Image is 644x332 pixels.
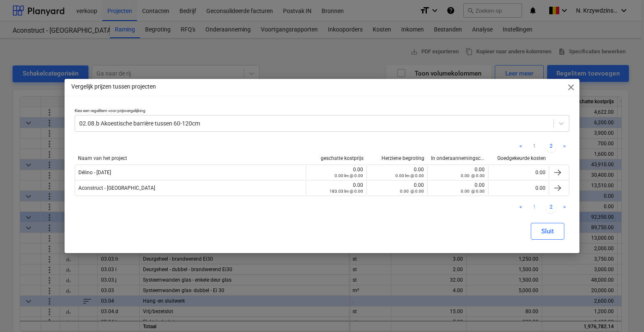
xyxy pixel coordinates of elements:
span: close [566,82,576,92]
div: Sluit [541,226,554,237]
small: 183.03 lm @ 0.00 [330,189,363,193]
small: 0.00 @ 0.00 [461,173,485,178]
a: Previous page [516,142,526,152]
div: 0.00 [370,182,424,194]
p: Kies een regelitem voor prijsvergelijking [75,108,570,115]
div: 0.00 [431,182,485,194]
div: 0.00 [492,170,545,175]
span: Délino - 2025 04 24 [78,170,111,175]
div: Naam van het project [78,155,303,161]
a: Page 2 is your current page [546,142,556,152]
small: 0.00 @ 0.00 [461,189,485,193]
div: 0.00 [309,182,363,194]
small: 0.00 @ 0.00 [400,189,424,193]
a: Next page [559,203,569,213]
a: Page 2 is your current page [546,203,556,213]
a: Next page [559,142,569,152]
div: geschatte kostprijs [309,155,364,161]
a: Page 1 [529,142,539,152]
div: Goedgekeurde kosten [492,155,546,161]
div: In onderaannemingscontracten [431,155,485,161]
a: Page 1 [529,203,539,213]
div: Chatwidget [602,292,644,332]
div: 0.00 [431,167,485,178]
div: Herziene begroting [370,155,424,161]
small: 0.00 lm @ 0.00 [335,173,363,178]
div: 0.00 [492,185,545,191]
p: Vergelijk prijzen tussen projecten [71,82,156,91]
iframe: Chat Widget [602,292,644,332]
small: 0.00 lm @ 0.00 [395,173,424,178]
div: 0.00 [370,167,424,178]
a: Previous page [516,203,526,213]
span: Aconstruct - Kortrijk [78,185,155,191]
div: 0.00 [309,167,363,178]
button: Sluit [531,223,564,240]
